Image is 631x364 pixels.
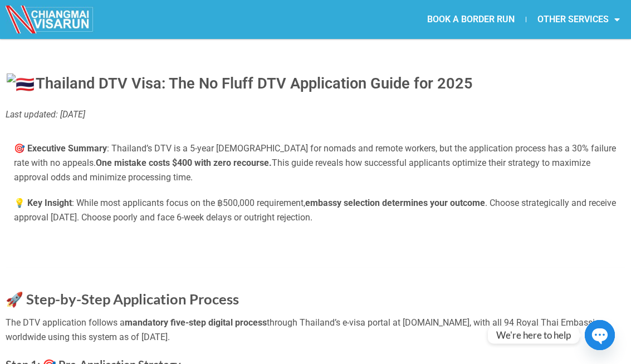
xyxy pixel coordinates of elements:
[14,141,617,184] p: : Thailand’s DTV is a 5-year [DEMOGRAPHIC_DATA] for nomads and remote workers, but the applicatio...
[6,72,625,97] h1: Thailand DTV Visa: The No Fluff DTV Application Guide for 2025
[14,198,72,208] strong: 💡 Key Insight
[526,7,631,32] a: OTHER SERVICES
[7,73,35,96] img: 🇹🇭
[6,109,85,120] em: Last updated: [DATE]
[14,196,617,224] p: : While most applicants focus on the ฿500,000 requirement, . Choose strategically and receive app...
[14,143,107,154] strong: 🎯 Executive Summary
[416,7,526,32] a: BOOK A BORDER RUN
[6,316,625,344] p: The DTV application follows a through Thailand’s e-visa portal at [DOMAIN_NAME], with all 94 Roya...
[305,198,485,208] strong: embassy selection determines your outcome
[96,158,272,168] strong: One mistake costs $400 with zero recourse.
[125,317,267,328] strong: mandatory five-step digital process
[6,290,625,308] h2: 🚀 Step-by-Step Application Process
